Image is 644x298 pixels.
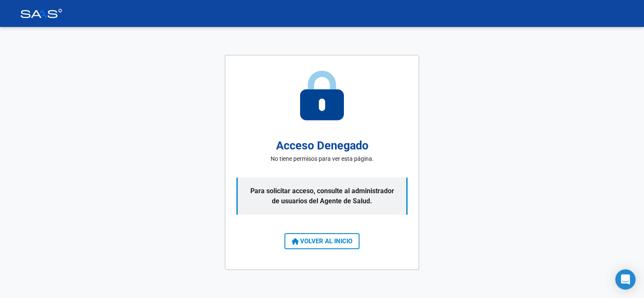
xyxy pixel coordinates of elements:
[276,137,368,154] h2: Acceso Denegado
[615,269,636,290] div: Open Intercom Messenger
[284,233,360,249] button: VOLVER AL INICIO
[271,154,374,163] p: No tiene permisos para ver esta página.
[292,237,352,245] span: VOLVER AL INICIO
[20,9,62,18] img: Logo SAAS
[300,71,344,120] img: access-denied
[236,178,408,215] p: Para solicitar acceso, consulte al administrador de usuarios del Agente de Salud.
